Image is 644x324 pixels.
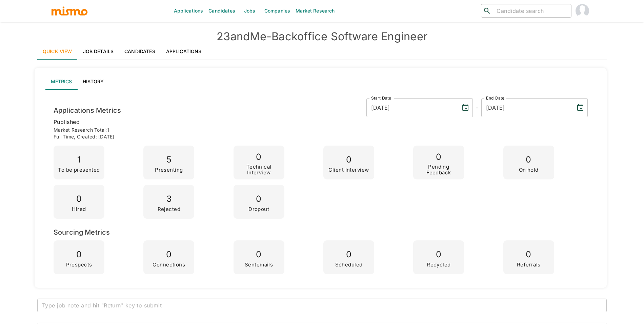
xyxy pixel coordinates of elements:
[54,227,588,238] h6: Sourcing Metrics
[58,152,100,167] p: 1
[245,262,273,268] p: Sentemails
[155,167,183,173] p: Presenting
[366,98,456,117] input: MM/DD/YYYY
[328,167,369,173] p: Client Interview
[72,207,86,212] p: Hired
[517,262,541,268] p: Referrals
[335,247,363,262] p: 0
[459,101,472,114] button: Choose date, selected date is Aug 26, 2025
[416,164,461,175] p: Pending Feedback
[161,43,207,60] a: Applications
[155,152,183,167] p: 5
[476,102,479,113] h6: -
[519,167,539,173] p: On hold
[416,150,461,165] p: 0
[66,262,92,268] p: Prospects
[51,6,88,16] img: logo
[158,207,181,212] p: Rejected
[119,43,161,60] a: Candidates
[236,164,282,175] p: Technical Interview
[481,98,571,117] input: MM/DD/YYYY
[248,207,269,212] p: Dropout
[427,262,451,268] p: Recycled
[54,105,121,116] h6: Applications Metrics
[576,4,589,18] img: Maria Lujan Ciommo
[245,247,273,262] p: 0
[486,95,504,101] label: End Date
[427,247,451,262] p: 0
[58,167,100,173] p: To be presented
[37,30,607,43] h4: 23andMe - Backoffice Software Engineer
[54,117,588,127] p: published
[573,101,587,114] button: Choose date, selected date is Sep 9, 2025
[54,133,588,140] p: Full time , Created: [DATE]
[236,150,282,165] p: 0
[248,192,269,207] p: 0
[66,247,92,262] p: 0
[78,43,119,60] a: Job Details
[45,73,77,90] button: Metrics
[335,262,363,268] p: Scheduled
[494,6,568,16] input: Candidate search
[328,152,369,167] p: 0
[54,127,588,133] p: Market Research Total: 1
[153,247,185,262] p: 0
[371,95,391,101] label: Start Date
[158,192,181,207] p: 3
[519,152,539,167] p: 0
[72,192,86,207] p: 0
[37,43,78,60] a: Quick View
[517,247,541,262] p: 0
[153,262,185,268] p: Connections
[45,73,596,90] div: lab API tabs example
[77,73,109,90] button: History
